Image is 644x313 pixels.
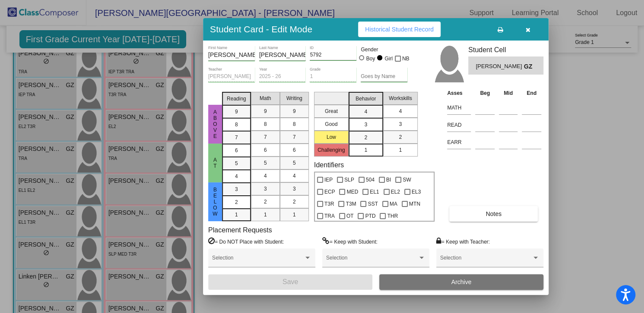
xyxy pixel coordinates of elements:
[235,160,238,167] span: 5
[322,237,378,246] label: = Keep with Student:
[366,175,374,185] span: 504
[355,95,376,103] span: Behavior
[208,237,284,246] label: = Do NOT Place with Student:
[293,198,296,206] span: 2
[449,206,538,222] button: Notes
[264,133,267,141] span: 7
[386,175,391,185] span: BI
[293,107,296,115] span: 9
[473,88,497,98] th: Beg
[370,187,379,197] span: EL1
[211,157,219,169] span: At
[387,211,398,221] span: THR
[235,211,238,219] span: 1
[390,199,397,209] span: MA
[412,187,421,197] span: EL3
[324,211,335,221] span: TRA
[368,199,378,209] span: SST
[445,88,473,98] th: Asses
[399,107,402,115] span: 4
[476,62,523,71] span: [PERSON_NAME]
[293,146,296,154] span: 6
[399,146,402,154] span: 1
[235,185,238,193] span: 3
[310,74,356,80] input: grade
[227,95,246,103] span: Reading
[451,279,472,285] span: Archive
[358,22,441,37] button: Historical Student Record
[210,24,312,34] h3: Student Card - Edit Mode
[379,274,543,290] button: Archive
[235,121,238,128] span: 8
[208,74,255,80] input: teacher
[264,120,267,128] span: 8
[399,120,402,128] span: 3
[264,146,267,154] span: 6
[259,74,306,80] input: year
[391,187,400,197] span: EL2
[524,62,536,71] span: GZ
[324,175,333,185] span: IEP
[211,109,219,139] span: Above
[364,108,367,116] span: 4
[324,199,334,209] span: T3R
[293,185,296,193] span: 3
[361,46,407,53] mat-label: Gender
[436,237,490,246] label: = Keep with Teacher:
[361,74,407,80] input: goes by name
[264,185,267,193] span: 3
[402,53,409,64] span: NB
[346,211,354,221] span: OT
[264,107,267,115] span: 9
[235,147,238,154] span: 6
[293,172,296,180] span: 4
[447,136,471,149] input: assessment
[264,159,267,167] span: 5
[399,133,402,141] span: 2
[235,134,238,141] span: 7
[310,52,356,58] input: Enter ID
[403,175,411,185] span: SW
[314,161,344,169] label: Identifiers
[365,211,375,221] span: PTD
[286,94,302,102] span: Writing
[468,46,543,54] h3: Student Cell
[235,198,238,206] span: 2
[497,88,520,98] th: Mid
[293,159,296,167] span: 5
[293,120,296,128] span: 8
[447,119,471,131] input: assessment
[409,199,420,209] span: MTN
[344,175,354,185] span: SLP
[346,187,358,197] span: MED
[324,187,335,197] span: ECP
[264,211,267,219] span: 1
[366,55,375,63] div: Boy
[364,134,367,141] span: 2
[293,211,296,219] span: 1
[364,146,367,154] span: 1
[235,108,238,116] span: 9
[235,172,238,180] span: 4
[346,199,356,209] span: T3M
[364,121,367,128] span: 3
[211,187,219,217] span: Below
[282,278,298,285] span: Save
[208,226,272,234] label: Placement Requests
[520,88,543,98] th: End
[365,26,434,33] span: Historical Student Record
[264,198,267,206] span: 2
[384,55,393,63] div: Girl
[447,101,471,114] input: assessment
[389,94,412,102] span: Workskills
[293,133,296,141] span: 7
[260,94,271,102] span: Math
[264,172,267,180] span: 4
[485,210,501,217] span: Notes
[208,274,372,290] button: Save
